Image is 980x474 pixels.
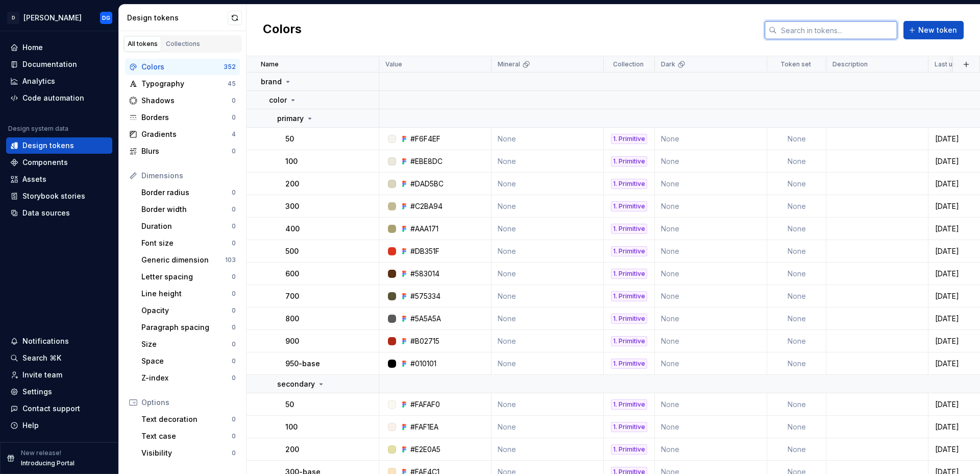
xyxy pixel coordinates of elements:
a: Duration0 [137,218,240,234]
p: Name [261,60,279,68]
td: None [767,352,826,375]
a: Design tokens [6,137,112,154]
div: Design system data [8,125,68,133]
td: None [655,330,767,352]
div: Design tokens [22,140,74,151]
a: Storybook stories [6,188,112,204]
div: 0 [232,239,236,247]
div: 103 [225,256,236,264]
div: 0 [232,113,236,122]
a: Blurs0 [125,143,240,159]
td: None [767,240,826,263]
p: 300 [285,201,299,211]
p: brand [261,77,282,87]
p: Last updated [935,60,974,68]
p: Value [385,60,402,68]
div: 0 [232,273,236,281]
div: Shadows [141,96,232,106]
a: Text case0 [137,428,240,444]
div: Documentation [22,59,77,69]
div: #F6F4EF [410,134,440,144]
div: #583014 [410,269,439,279]
td: None [767,128,826,150]
div: Gradients [141,129,232,139]
td: None [767,195,826,218]
div: Help [22,420,39,431]
p: New release! [21,449,61,457]
div: Generic dimension [141,255,225,265]
td: None [492,285,604,307]
a: Opacity0 [137,302,240,319]
a: Home [6,39,112,56]
p: 800 [285,314,299,324]
td: None [655,240,767,263]
div: 1. Primitive [611,422,647,432]
td: None [492,218,604,240]
div: 0 [232,147,236,155]
p: Collection [613,60,644,68]
td: None [655,150,767,173]
p: Introducing Portal [21,459,75,467]
p: 900 [285,336,299,346]
div: #E2E0A5 [410,444,440,455]
td: None [492,173,604,195]
p: Dark [661,60,675,68]
div: Text decoration [141,414,232,424]
div: 1. Primitive [611,156,647,167]
p: 600 [285,269,299,279]
a: Z-index0 [137,370,240,386]
div: Components [22,157,68,168]
td: None [655,393,767,416]
a: Code automation [6,90,112,106]
div: Storybook stories [22,191,85,201]
span: New token [918,25,957,35]
button: New token [903,21,964,39]
a: Components [6,154,112,171]
div: Analytics [22,76,55,86]
p: 500 [285,246,299,256]
a: Space0 [137,353,240,369]
p: 950-base [285,359,320,369]
a: Assets [6,171,112,187]
div: Visibility [141,448,232,458]
div: 0 [232,340,236,348]
p: 400 [285,224,300,234]
p: Token set [780,60,811,68]
a: Paragraph spacing0 [137,319,240,336]
div: Colors [141,62,224,72]
div: #DAD5BC [410,179,444,189]
div: #B02715 [410,336,439,346]
h2: Colors [263,21,302,39]
div: 1. Primitive [611,179,647,189]
a: Gradients4 [125,126,240,143]
div: #EBE8DC [410,156,443,167]
button: Help [6,417,112,434]
div: DG [102,14,110,22]
td: None [655,128,767,150]
a: Generic dimension103 [137,252,240,268]
div: Code automation [22,93,84,103]
p: secondary [277,379,315,389]
div: #FAF1EA [410,422,438,432]
div: Collections [166,40,200,48]
div: Assets [22,174,46,184]
div: Opacity [141,305,232,316]
div: Search ⌘K [22,353,61,363]
div: Dimensions [141,171,236,181]
p: Mineral [498,60,520,68]
td: None [767,263,826,285]
div: 0 [232,357,236,365]
td: None [767,285,826,307]
div: 0 [232,374,236,382]
td: None [767,218,826,240]
td: None [655,195,767,218]
div: Notifications [22,336,69,346]
td: None [767,173,826,195]
div: Text case [141,431,232,441]
button: Search ⌘K [6,350,112,366]
td: None [655,352,767,375]
div: #AAA171 [410,224,438,234]
div: 0 [232,415,236,423]
p: 700 [285,291,299,301]
div: 0 [232,306,236,315]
